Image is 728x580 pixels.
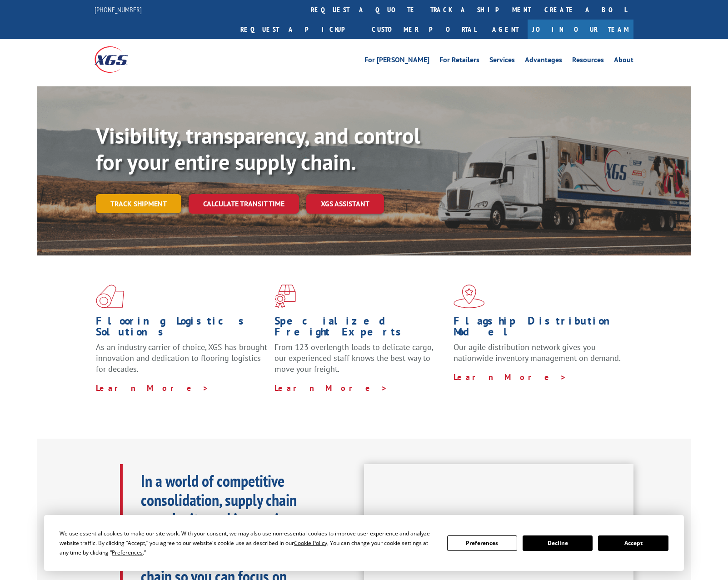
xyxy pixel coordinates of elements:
[454,315,625,342] h1: Flagship Distribution Model
[95,5,142,14] a: [PHONE_NUMBER]
[96,342,267,374] span: As an industry carrier of choice, XGS has brought innovation and dedication to flooring logistics...
[439,56,479,66] a: For Retailers
[234,20,365,39] a: Request a pickup
[96,194,181,213] a: Track shipment
[528,20,633,39] a: Join Our Team
[523,535,593,551] button: Decline
[96,315,268,342] h1: Flooring Logistics Solutions
[96,285,124,308] img: xgs-icon-total-supply-chain-intelligence-red
[454,342,621,363] span: Our agile distribution network gives you nationwide inventory management on demand.
[598,535,668,551] button: Accept
[364,56,429,66] a: For [PERSON_NAME]
[454,285,485,308] img: xgs-icon-flagship-distribution-model-red
[112,549,143,556] span: Preferences
[525,56,562,66] a: Advantages
[274,342,446,382] p: From 123 overlength loads to delicate cargo, our experienced staff knows the best way to move you...
[96,121,420,176] b: Visibility, transparency, and control for your entire supply chain.
[60,529,436,557] div: We use essential cookies to make our site work. With your consent, we may also use non-essential ...
[294,539,327,547] span: Cookie Policy
[306,194,384,214] a: XGS ASSISTANT
[96,383,209,393] a: Learn More >
[274,383,388,393] a: Learn More >
[447,535,517,551] button: Preferences
[274,315,446,342] h1: Specialized Freight Experts
[274,285,296,308] img: xgs-icon-focused-on-flooring-red
[44,515,684,571] div: Cookie Consent Prompt
[572,56,604,66] a: Resources
[189,194,299,214] a: Calculate transit time
[365,20,483,39] a: Customer Portal
[483,20,528,39] a: Agent
[614,56,633,66] a: About
[489,56,515,66] a: Services
[454,372,567,382] a: Learn More >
